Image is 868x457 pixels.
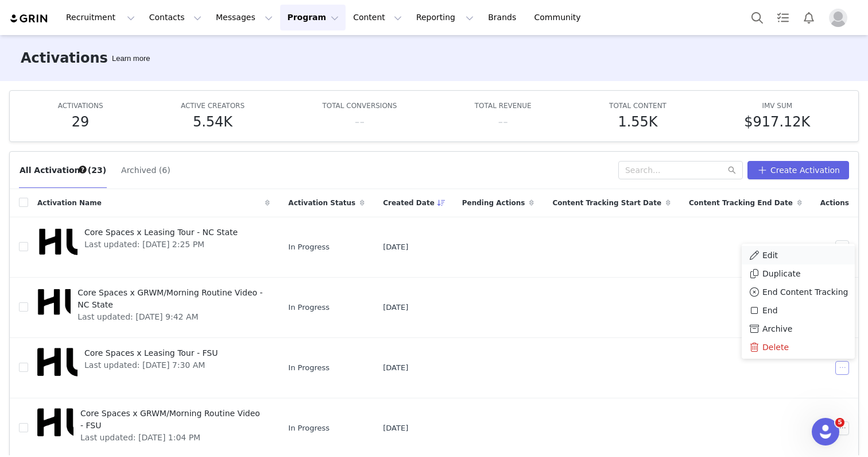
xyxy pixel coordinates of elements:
iframe: Intercom live chat [812,418,839,446]
button: Search [745,5,770,30]
img: grin logo [9,13,49,24]
span: Content Tracking End Date [689,198,793,208]
a: Core Spaces x GRWM/Morning Routine Video - FSULast updated: [DATE] 1:04 PM [37,405,270,451]
span: [DATE] [383,362,408,374]
button: Content [346,5,409,30]
i: icon: search [728,166,736,174]
button: Program [280,5,346,30]
h5: 29 [72,112,90,132]
img: placeholder-profile.jpg [829,9,847,27]
a: Core Spaces x Leasing Tour - FSULast updated: [DATE] 7:30 AM [37,345,270,391]
span: Created Date [383,198,435,208]
span: Last updated: [DATE] 7:30 AM [84,359,218,371]
span: In Progress [288,362,330,374]
h3: Activations [21,48,108,68]
h5: 5.54K [193,112,232,132]
button: Create Activation [747,161,849,179]
button: Archived (6) [121,161,171,179]
span: Archive [762,322,792,335]
span: [DATE] [383,241,408,253]
h5: -- [355,112,365,132]
button: Contacts [142,5,208,30]
button: Profile [822,9,859,27]
div: Tooltip anchor [77,164,88,175]
a: Core Spaces x GRWM/Morning Routine Video - NC StateLast updated: [DATE] 9:42 AM [37,285,270,331]
button: Reporting [409,5,480,30]
div: Tooltip anchor [110,53,152,64]
span: Last updated: [DATE] 2:25 PM [84,239,238,251]
span: Delete [762,341,789,354]
button: Notifications [796,5,821,30]
span: Duplicate [762,267,801,280]
span: In Progress [288,302,330,313]
span: TOTAL REVENUE [475,102,532,110]
span: Last updated: [DATE] 9:42 AM [77,311,263,323]
a: Community [528,5,593,30]
span: End Content Tracking [762,286,848,298]
span: Activation Status [288,198,355,208]
span: In Progress [288,423,330,434]
span: ACTIVATIONS [58,102,103,110]
span: TOTAL CONTENT [609,102,666,110]
button: Recruitment [59,5,142,30]
a: Core Spaces x Leasing Tour - NC StateLast updated: [DATE] 2:25 PM [37,224,270,270]
button: All Activations (23) [19,161,107,179]
span: Core Spaces x GRWM/Morning Routine Video - FSU [80,408,263,432]
span: IMV SUM [762,102,792,110]
span: Pending Actions [462,198,525,208]
button: Messages [209,5,280,30]
span: Core Spaces x GRWM/Morning Routine Video - NC State [77,287,263,311]
span: End [762,304,778,317]
div: Actions [811,191,858,215]
span: Last updated: [DATE] 1:04 PM [80,432,263,444]
span: 5 [835,418,844,427]
span: Edit [762,249,778,262]
span: [DATE] [383,302,408,313]
h5: 1.55K [618,112,657,132]
a: Brands [481,5,526,30]
span: ACTIVE CREATORS [181,102,245,110]
span: Core Spaces x Leasing Tour - FSU [84,347,218,359]
h5: $917.12K [744,112,810,132]
h5: -- [498,112,508,132]
span: In Progress [288,241,330,253]
span: Core Spaces x Leasing Tour - NC State [84,226,238,239]
a: Tasks [770,5,796,30]
span: Activation Name [37,198,102,208]
span: [DATE] [383,423,408,434]
input: Search... [618,161,743,179]
span: TOTAL CONVERSIONS [322,102,397,110]
span: Content Tracking Start Date [552,198,661,208]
